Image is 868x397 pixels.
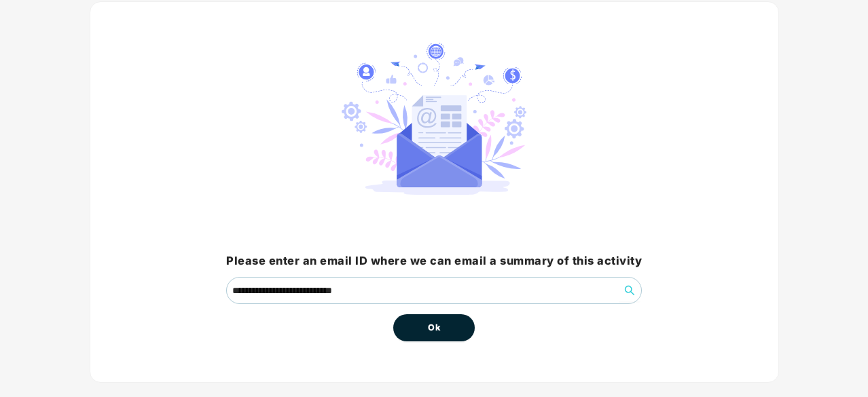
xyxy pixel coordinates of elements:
span: Ok [428,321,440,335]
img: svg+xml;base64,PHN2ZyB4bWxucz0iaHR0cDovL3d3dy53My5vcmcvMjAwMC9zdmciIHdpZHRoPSIyNzIuMjI0IiBoZWlnaH... [342,43,526,195]
h3: Please enter an email ID where we can email a summary of this activity [226,252,642,270]
button: search [619,280,640,301]
button: Ok [393,314,475,341]
span: search [619,285,640,296]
